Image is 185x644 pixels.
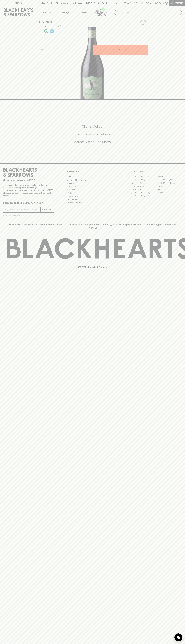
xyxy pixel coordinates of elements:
[37,27,148,99] img: 41212.png
[131,175,156,178] a: [GEOGRAPHIC_DATA]
[67,175,118,178] a: Bottle Drop FAQ's
[131,191,156,194] a: [GEOGRAPHIC_DATA]
[44,28,49,34] a: Made without the use of any animal products.
[131,194,156,197] a: [GEOGRAPHIC_DATA]
[29,189,53,191] strong: Liquor License #32064953
[156,175,182,178] a: Braddon
[37,6,56,18] button: Shop
[56,6,74,18] a: Tastings
[156,188,182,191] a: Geelong
[61,11,69,14] p: Tastings
[67,185,118,188] a: Contact Us
[145,2,151,5] p: Login
[50,29,54,33] img: Chilled Red
[5,207,40,212] input: e.g. jane@blackheartsandsparrows.com.au
[49,28,55,34] a: Wonderful as is, but a slight chill will enhance the aromatics and give it a beautiful crunch.
[67,182,118,185] a: Careers
[3,132,182,136] h5: Uber Same-Day Delivery
[156,178,182,182] a: [GEOGRAPHIC_DATA]
[39,21,45,23] a: HOME
[41,207,54,212] button: SUBSCRIBE
[67,198,118,201] a: Shipping Information
[42,208,53,211] p: SUBSCRIBE
[44,29,48,33] img: Vegan
[3,124,182,129] h5: Click & Collect
[171,2,183,5] p: Checkout
[156,185,182,188] a: Fitzroy
[131,170,182,173] p: OUR STORES
[121,10,180,15] input: Try "Pinot noir"
[67,191,118,195] a: FAQ's
[156,182,182,185] a: [GEOGRAPHIC_DATA]
[3,114,182,158] div: Call to action block
[127,2,137,5] p: Wishlist
[177,636,180,639] img: bubble-icon
[67,201,118,204] a: Terms & Conditions
[14,2,23,5] p: FIND US
[3,179,54,182] p: Sibling owned and run since [DATE]
[3,140,182,144] h5: Across Melbourne Metro
[74,6,93,18] a: Stores
[3,201,54,204] p: Subscribe to The Blackhearts Newsletter
[156,191,182,194] a: Prahran
[44,25,61,28] button: Add to wishlist
[139,19,147,26] button: Add to wishlist
[3,184,54,197] p: It is against the law to sell or supply alcohol to, or to obtain alcohol on behalf of a person un...
[80,11,87,14] p: Stores
[155,2,162,5] p: $0.00
[93,45,148,55] button: ADD TO CART
[67,170,118,173] p: OTHER AREAS
[113,48,127,51] p: ADD TO CART
[67,188,118,191] a: Gift Cards
[67,195,118,198] a: Privacy Policy
[47,21,53,23] a: SHOP
[131,178,156,182] a: [GEOGRAPHIC_DATA]
[5,223,180,229] p: Blackhearts & Sparrows acknowledges the traditional Custodians of land throughout [GEOGRAPHIC_DAT...
[131,182,156,185] a: Brunswick West
[42,11,47,14] p: Shop
[131,188,156,191] a: Fitzroy North
[67,178,118,182] a: Business & Bulk Gifting
[3,214,54,217] p: We will never spam you
[166,2,167,4] p: 0
[131,185,156,188] a: [PERSON_NAME]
